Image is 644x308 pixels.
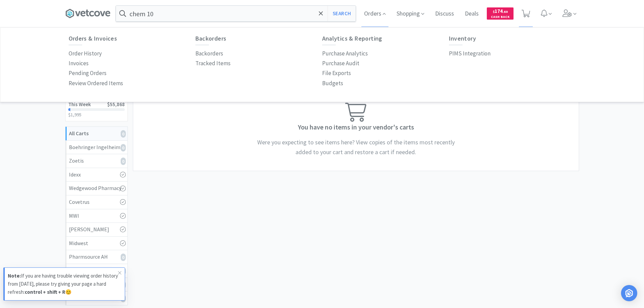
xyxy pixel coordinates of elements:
[66,223,127,237] a: [PERSON_NAME]
[66,154,127,168] a: Zoetis0
[107,101,125,108] span: $55,868
[66,98,127,121] a: This Week$55,868$1,995
[322,68,351,78] a: File Exports
[322,58,359,68] a: Purchase Audit
[322,49,368,58] a: Purchase Analytics
[66,182,127,195] a: Wedgewood Pharmacy
[69,130,89,137] strong: All Carts
[69,198,124,207] div: Covetrus
[121,144,126,151] i: 0
[69,253,124,261] div: Pharmsource AH
[68,102,91,107] h2: This Week
[322,78,343,88] a: Budgets
[66,168,127,182] a: Idexx
[195,49,223,58] a: Backorders
[66,209,127,223] a: MWI
[491,15,509,20] span: Cash Back
[322,79,343,88] p: Budgets
[25,289,65,295] strong: control + shift + R
[69,143,124,152] div: Boehringer Ingelheim
[66,264,127,278] a: Vetcove0
[493,8,508,14] span: 174
[69,239,124,248] div: Midwest
[8,273,21,279] strong: Note:
[69,59,89,68] p: Invoices
[116,6,356,21] input: Search by item, sku, manufacturer, ingredient, size...
[487,4,514,23] a: $174.60Cash Back
[195,49,223,58] p: Backorders
[121,158,126,165] i: 0
[328,6,356,21] button: Search
[69,49,102,58] p: Order History
[462,11,481,17] a: Deals
[195,58,231,68] a: Tracked Items
[66,195,127,209] a: Covetrus
[66,237,127,251] a: Midwest
[137,122,575,133] h3: You have no items in your vendor's carts
[69,225,124,234] div: [PERSON_NAME]
[68,112,81,118] span: $1,995
[255,138,457,157] h4: Were you expecting to see items here? View copies of the items most recently added to your cart a...
[69,49,102,58] a: Order History
[449,49,491,58] p: PIMS Integration
[69,212,124,220] div: MWI
[69,184,124,193] div: Wedgewood Pharmacy
[493,9,495,14] span: $
[121,254,126,261] i: 0
[66,127,127,141] a: All Carts0
[503,9,508,14] span: . 60
[69,35,195,42] h6: Orders & Invoices
[69,78,123,88] a: Review Ordered Items
[322,49,368,58] p: Purchase Analytics
[66,141,127,155] a: Boehringer Ingelheim0
[8,272,118,296] p: If you are having trouble viewing order history from [DATE], please try giving your page a hard r...
[432,11,457,17] a: Discuss
[69,68,106,78] a: Pending Orders
[69,79,123,88] p: Review Ordered Items
[66,250,127,264] a: Pharmsource AH0
[322,59,359,68] p: Purchase Audit
[195,35,322,42] h6: Backorders
[69,170,124,179] div: Idexx
[69,266,124,275] div: Vetcove
[69,157,124,165] div: Zoetis
[121,130,126,138] i: 0
[449,35,576,42] h6: Inventory
[195,59,231,68] p: Tracked Items
[69,58,89,68] a: Invoices
[449,49,491,58] a: PIMS Integration
[621,285,637,301] div: Open Intercom Messenger
[322,35,449,42] h6: Analytics & Reporting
